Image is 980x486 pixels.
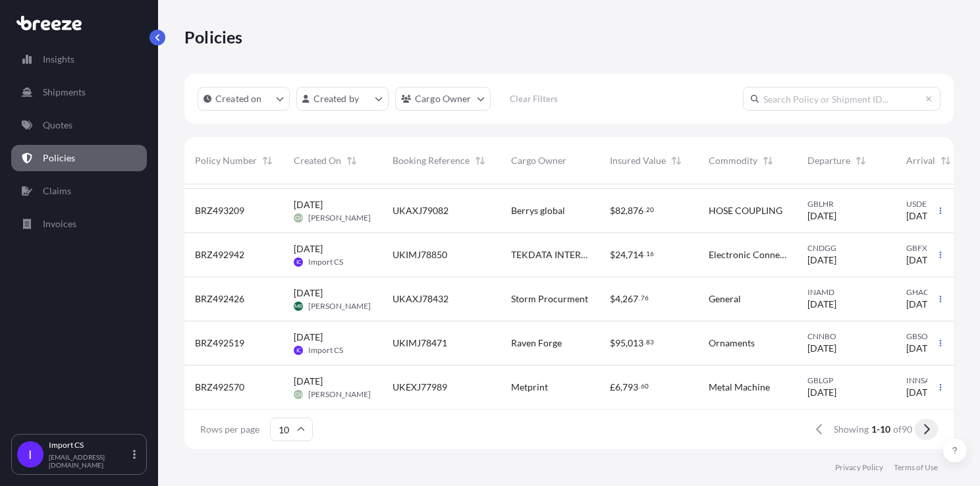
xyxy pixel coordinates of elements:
[43,119,72,132] p: Quotes
[472,153,488,169] button: Sort
[195,204,244,217] span: BRZ493209
[615,294,620,304] span: 4
[906,298,935,311] span: [DATE]
[11,178,147,204] a: Claims
[626,338,628,348] span: ,
[871,423,890,436] span: 1-10
[615,383,620,392] span: 6
[308,389,371,400] span: [PERSON_NAME]
[393,292,449,306] span: UKAXJ78432
[511,292,588,306] span: Storm Procurment
[906,342,935,355] span: [DATE]
[807,375,885,386] span: GBLGP
[259,153,275,169] button: Sort
[906,199,964,209] span: USDEN
[11,145,147,171] a: Policies
[511,248,589,261] span: TEKDATA INTERCONNECTIONS LIMITED
[807,331,885,342] span: CNNBO
[43,86,86,99] p: Shipments
[195,381,244,394] span: BRZ492570
[807,298,836,311] span: [DATE]
[626,206,628,215] span: ,
[853,153,869,169] button: Sort
[43,53,74,66] p: Insights
[393,381,447,394] span: UKEXJ77989
[906,386,935,399] span: [DATE]
[296,344,301,357] span: IC
[906,243,964,254] span: GBFXT
[709,204,782,217] span: HOSE COUPLING
[511,337,562,350] span: Raven Forge
[344,153,360,169] button: Sort
[615,250,626,259] span: 24
[308,213,371,223] span: [PERSON_NAME]
[807,287,885,298] span: INAMD
[610,338,615,348] span: $
[393,337,447,350] span: UKIMJ78471
[198,87,290,111] button: createdOn Filter options
[11,46,147,72] a: Insights
[894,462,938,473] a: Terms of Use
[28,448,32,461] span: I
[641,384,649,389] span: 60
[639,296,640,300] span: .
[49,440,130,450] p: Import CS
[415,92,472,105] p: Cargo Owner
[195,337,244,350] span: BRZ492519
[43,151,75,165] p: Policies
[615,338,626,348] span: 95
[906,209,935,223] span: [DATE]
[497,88,571,109] button: Clear Filters
[646,340,654,344] span: 83
[294,300,302,313] span: MR
[510,92,558,105] p: Clear Filters
[760,153,776,169] button: Sort
[610,206,615,215] span: $
[395,87,491,111] button: cargoOwner Filter options
[709,381,770,394] span: Metal Machine
[628,338,643,348] span: 013
[620,383,622,392] span: ,
[43,217,76,230] p: Invoices
[906,375,964,386] span: INNSA
[835,462,883,473] a: Privacy Policy
[313,92,360,105] p: Created by
[906,331,964,342] span: GBSOU
[709,248,786,261] span: Electronic Connectors
[628,250,643,259] span: 714
[11,211,147,237] a: Invoices
[906,254,935,267] span: [DATE]
[215,92,262,105] p: Created on
[295,211,302,225] span: CH
[626,250,628,259] span: ,
[639,384,640,389] span: .
[834,423,869,436] span: Showing
[615,206,626,215] span: 82
[308,301,371,311] span: [PERSON_NAME]
[807,199,885,209] span: GBLHR
[11,112,147,138] a: Quotes
[807,209,836,223] span: [DATE]
[511,381,548,394] span: Metprint
[807,342,836,355] span: [DATE]
[709,292,741,306] span: General
[296,87,389,111] button: createdBy Filter options
[308,257,343,267] span: Import CS
[184,26,243,47] p: Policies
[610,154,666,167] span: Insured Value
[644,252,645,256] span: .
[709,154,757,167] span: Commodity
[906,287,964,298] span: GHACC
[622,294,638,304] span: 267
[294,154,341,167] span: Created On
[938,153,954,169] button: Sort
[11,79,147,105] a: Shipments
[294,198,323,211] span: [DATE]
[807,243,885,254] span: CNDGG
[807,154,850,167] span: Departure
[294,242,323,256] span: [DATE]
[644,340,645,344] span: .
[610,294,615,304] span: $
